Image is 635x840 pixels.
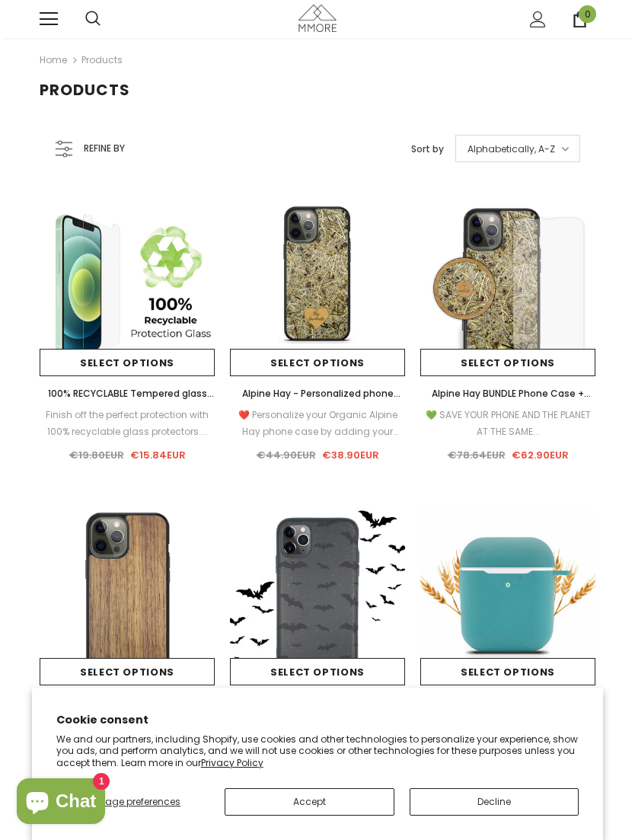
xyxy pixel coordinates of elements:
[467,142,555,157] span: Alphabetically, A-Z
[56,712,579,728] h2: Cookie consent
[230,349,405,376] a: Select options
[257,448,316,462] span: €44.90EUR
[230,385,405,402] a: Alpine Hay - Personalized phone case - Personalized gift
[84,140,125,157] span: Refine by
[225,788,394,816] button: Accept
[12,778,110,828] inbox-online-store-chat: Shopify online store chat
[432,387,591,433] span: Alpine Hay BUNDLE Phone Case + Screen Protector + Alpine Hay Wireless Charger
[40,51,67,69] a: Home
[40,385,215,402] a: 100% RECYCLABLE Tempered glass 2D/3D screen protector
[81,53,123,66] a: Products
[420,349,595,376] a: Select options
[40,79,130,101] span: Products
[420,407,595,440] div: 💚 SAVE YOUR PHONE AND THE PLANET AT THE SAME...
[230,407,405,440] div: ❤️ Personalize your Organic Alpine Hay phone case by adding your Unique...
[512,448,569,462] span: €62.90EUR
[230,658,405,685] a: Select options
[322,448,379,462] span: €38.90EUR
[201,756,263,769] a: Privacy Policy
[572,11,588,27] a: 0
[579,5,596,23] span: 0
[40,349,215,376] a: Select options
[85,795,180,808] span: Manage preferences
[411,142,444,157] label: Sort by
[40,407,215,440] div: Finish off the perfect protection with 100% recyclable glass protectors....
[420,385,595,402] a: Alpine Hay BUNDLE Phone Case + Screen Protector + Alpine Hay Wireless Charger
[69,448,124,462] span: €19.80EUR
[48,387,214,417] span: 100% RECYCLABLE Tempered glass 2D/3D screen protector
[242,387,400,417] span: Alpine Hay - Personalized phone case - Personalized gift
[56,733,579,769] p: We and our partners, including Shopify, use cookies and other technologies to personalize your ex...
[40,658,215,685] a: Select options
[298,5,337,31] img: MMORE Cases
[130,448,186,462] span: €15.84EUR
[420,658,595,685] a: Select options
[56,788,209,816] button: Manage preferences
[410,788,579,816] button: Decline
[448,448,506,462] span: €78.64EUR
